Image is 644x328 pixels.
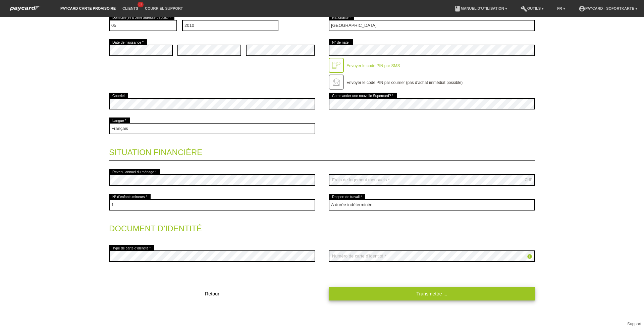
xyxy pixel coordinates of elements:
[527,254,532,260] a: info
[627,322,641,326] a: Support
[521,5,527,12] i: build
[525,178,532,182] div: CHF
[138,2,144,7] span: 32
[579,5,585,12] i: account_circle
[109,217,535,237] legend: Document d’identité
[109,141,535,161] legend: Situation financière
[575,6,641,10] a: account_circlepaycard - Sofortkarte ▾
[7,5,44,12] img: paycard Sofortkarte
[517,6,547,10] a: buildOutils ▾
[109,287,315,300] button: Retour
[57,6,119,10] a: paycard carte provisoire
[454,5,461,12] i: book
[554,6,569,10] a: FR ▾
[329,287,535,300] a: Transmettre ...
[205,291,219,296] span: Retour
[451,6,511,10] a: bookManuel d’utilisation ▾
[346,63,400,68] label: Envoyer le code PIN par SMS
[7,8,44,13] a: paycard Sofortkarte
[527,254,532,259] i: info
[142,6,186,10] a: Courriel Support
[119,6,142,10] a: Clients
[346,80,463,85] label: Envoyer le code PIN par courrier (pas d’achat immédiat possible)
